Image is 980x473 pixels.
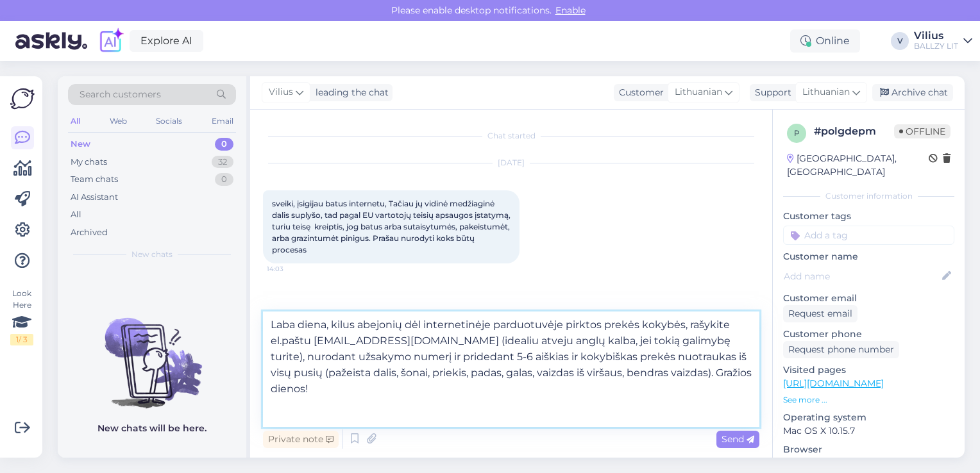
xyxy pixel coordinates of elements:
div: Request email [783,305,857,322]
span: Lithuanian [675,85,722,99]
div: V [891,32,909,50]
div: My chats [71,156,107,169]
div: Private note [263,431,339,448]
div: Archived [71,226,108,239]
div: Request phone number [783,341,899,358]
div: Email [209,113,236,129]
p: See more ... [783,394,954,406]
div: Vilius [914,31,958,41]
span: Vilius [269,85,293,99]
div: 1 / 3 [10,334,33,345]
div: [DATE] [263,157,759,169]
img: Askly Logo [10,87,35,111]
div: 0 [215,173,233,186]
div: 32 [212,156,233,169]
span: sveiki, įsigijau batus internetu, Tačiau jų vidinė medžiaginė dalis suplyšo, tad pagal EU vartoto... [272,199,512,254]
span: New chats [131,249,173,260]
div: Online [790,29,860,53]
span: Lithuanian [802,85,850,99]
div: All [68,113,83,129]
div: Customer [614,86,664,99]
input: Add a tag [783,226,954,245]
input: Add name [784,269,940,283]
div: Socials [153,113,185,129]
span: p [794,128,800,138]
div: Archive chat [872,84,953,101]
div: 0 [215,138,233,151]
div: Look Here [10,288,33,345]
span: Enable [552,4,589,16]
div: [GEOGRAPHIC_DATA], [GEOGRAPHIC_DATA] [787,152,929,179]
p: Customer phone [783,328,954,341]
div: Web [107,113,130,129]
p: Operating system [783,411,954,424]
div: Support [750,86,791,99]
div: All [71,208,81,221]
p: Customer name [783,250,954,263]
a: [URL][DOMAIN_NAME] [783,378,884,389]
textarea: Laba diena, kilus abejonių dėl internetinėje parduotuvėje pirktos prekės kokybės, rašykite el.paš... [263,311,759,427]
div: BALLZY LIT [914,41,958,51]
p: Customer email [783,292,954,305]
div: leading the chat [310,86,389,99]
p: Customer tags [783,210,954,223]
span: Send [722,433,754,445]
span: Offline [894,124,950,138]
a: ViliusBALLZY LIT [914,31,972,51]
p: New chats will be here. [97,422,207,435]
img: No chats [58,295,246,410]
span: 14:03 [267,264,315,274]
p: Mac OS X 10.15.7 [783,424,954,438]
img: explore-ai [97,28,124,54]
div: Customer information [783,190,954,202]
div: AI Assistant [71,191,118,204]
p: Safari 18.3.1 [783,456,954,470]
p: Visited pages [783,363,954,377]
div: Team chats [71,173,118,186]
p: Browser [783,443,954,456]
div: New [71,138,90,151]
div: # polgdepm [814,124,894,139]
a: Explore AI [130,30,203,52]
span: Search customers [80,88,161,101]
div: Chat started [263,130,759,142]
